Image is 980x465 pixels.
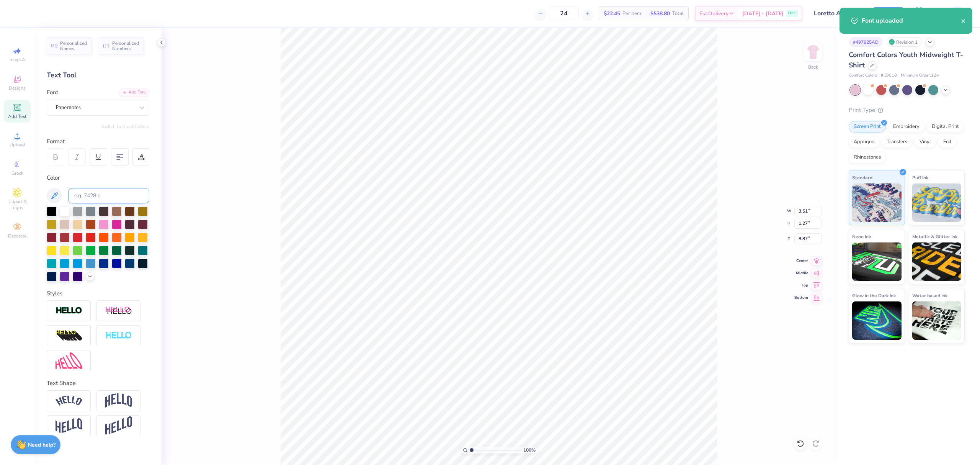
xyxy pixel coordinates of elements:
[47,289,149,298] div: Styles
[849,136,879,148] div: Applique
[47,88,58,97] label: Font
[47,70,149,80] div: Text Tool
[912,301,962,340] img: Water based Ink
[794,283,808,288] span: Top
[11,170,23,176] span: Greek
[888,121,924,133] div: Embroidery
[604,10,620,18] span: $22.45
[47,137,150,146] div: Format
[4,198,31,211] span: Clipart & logos
[699,10,728,18] span: Est. Delivery
[927,121,964,133] div: Digital Print
[852,232,871,241] span: Neon Ink
[101,123,149,129] button: Switch to Greek Letters
[849,106,965,115] div: Print Type
[805,44,821,60] img: Back
[852,242,902,281] img: Neon Ink
[961,16,966,25] button: close
[852,291,896,300] span: Glow in the Dark Ink
[912,183,962,222] img: Puff Ink
[849,121,886,133] div: Screen Print
[112,41,139,51] span: Personalized Numbers
[650,10,670,18] span: $538.80
[105,393,132,408] img: Arch
[915,136,936,148] div: Vinyl
[912,291,947,300] span: Water based Ink
[8,113,26,120] span: Add Text
[672,10,684,18] span: Total
[105,306,132,316] img: Shadow
[56,352,82,369] img: Free Distort
[60,41,87,51] span: Personalized Names
[862,16,961,25] div: Font uploaded
[47,379,149,388] div: Text Shape
[808,6,864,21] input: Untitled Design
[849,50,963,70] span: Comfort Colors Youth Midweight T-Shirt
[56,306,82,315] img: Stroke
[742,10,784,18] span: [DATE] - [DATE]
[119,88,149,97] div: Add Font
[523,447,536,454] span: 100 %
[794,270,808,276] span: Middle
[887,37,922,47] div: Revision 1
[56,330,82,342] img: 3d Illusion
[938,136,956,148] div: Foil
[912,232,957,241] span: Metallic & Glitter Ink
[56,396,82,406] img: Arc
[28,441,56,449] strong: Need help?
[912,242,962,281] img: Metallic & Glitter Ink
[549,7,579,20] input: – –
[808,64,818,70] div: Back
[47,174,149,182] div: Color
[852,174,872,182] span: Standard
[882,136,912,148] div: Transfers
[881,72,897,79] span: # C9018
[68,188,149,203] input: e.g. 7428 c
[912,174,928,182] span: Puff Ink
[849,37,883,47] div: # 497825AD
[9,85,26,91] span: Designs
[8,233,26,239] span: Decorate
[852,183,902,222] img: Standard
[10,142,25,148] span: Upload
[849,152,886,163] div: Rhinestones
[56,418,82,433] img: Flag
[849,72,877,79] span: Comfort Colors
[901,72,939,79] span: Minimum Order: 12 +
[8,57,26,63] span: Image AI
[622,10,641,18] span: Per Item
[794,295,808,300] span: Bottom
[794,258,808,264] span: Center
[105,331,132,340] img: Negative Space
[105,416,132,435] img: Rise
[852,301,902,340] img: Glow in the Dark Ink
[788,11,796,16] span: FREE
